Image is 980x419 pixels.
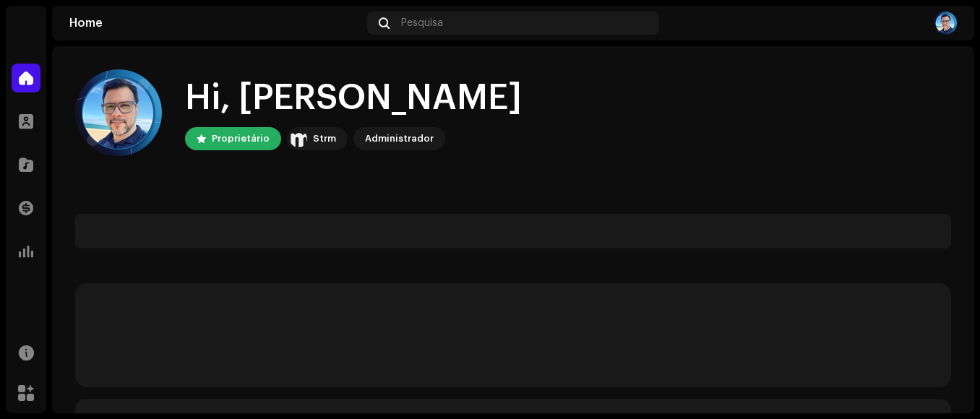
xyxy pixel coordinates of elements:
[69,17,361,29] div: Home
[934,12,957,35] img: 618d2e98-0aef-4d69-8e9c-d630546f410b
[313,130,336,147] div: Strm
[212,130,270,147] div: Proprietário
[185,75,522,121] div: Hi, [PERSON_NAME]
[401,17,443,29] span: Pesquisa
[365,130,434,147] div: Administrador
[290,130,307,147] img: 408b884b-546b-4518-8448-1008f9c76b02
[75,69,162,156] img: 618d2e98-0aef-4d69-8e9c-d630546f410b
